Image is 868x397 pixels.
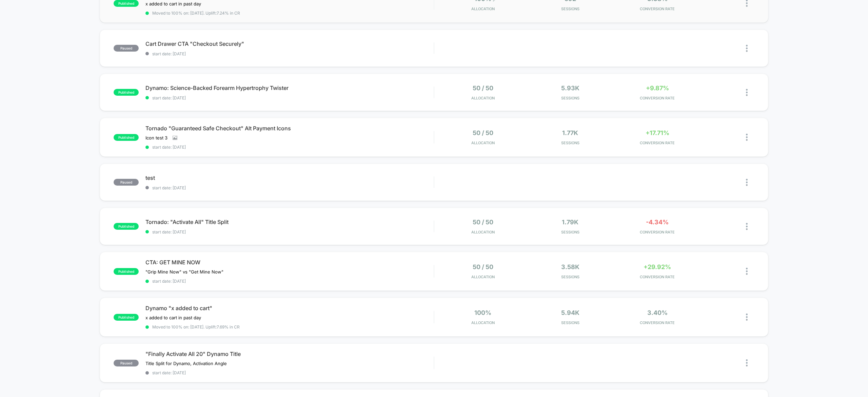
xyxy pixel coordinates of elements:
[152,11,240,16] span: Moved to 100% on: [DATE] . Uplift: 7.24% in CR
[615,140,699,145] span: CONVERSION RATE
[114,134,139,141] span: published
[114,360,139,366] span: paused
[114,179,139,186] span: paused
[746,134,748,141] img: close
[145,279,434,284] span: start date: [DATE]
[114,314,139,321] span: published
[145,361,227,366] span: Title Split for Dynamo, Activation Angle
[528,320,612,325] span: Sessions
[145,95,434,100] span: start date: [DATE]
[474,309,491,316] span: 100%
[114,223,139,230] span: published
[644,263,671,270] span: +29.92%
[471,140,495,145] span: Allocation
[746,223,748,230] img: close
[145,145,434,150] span: start date: [DATE]
[473,129,493,136] span: 50 / 50
[145,269,223,275] span: "Grip Mine Now" vs "Get Mine Now"
[145,259,434,266] span: CTA: GET MINE NOW
[145,185,434,190] span: start date: [DATE]
[528,6,612,11] span: Sessions
[145,219,434,225] span: Tornado: "Activate All" Title Split
[646,129,669,136] span: +17.71%
[471,230,495,234] span: Allocation
[145,315,201,320] span: x added to cart in past day
[473,84,493,92] span: 50 / 50
[615,230,699,234] span: CONVERSION RATE
[471,96,495,100] span: Allocation
[145,84,434,91] span: Dynamo: Science-Backed Forearm Hypertrophy Twister
[114,45,139,52] span: paused
[561,263,579,270] span: 3.58k
[528,275,612,279] span: Sessions
[528,230,612,234] span: Sessions
[562,219,578,226] span: 1.79k
[145,51,434,56] span: start date: [DATE]
[473,219,493,226] span: 50 / 50
[615,96,699,100] span: CONVERSION RATE
[647,309,668,316] span: 3.40%
[615,6,699,11] span: CONVERSION RATE
[561,84,579,92] span: 5.93k
[145,125,434,132] span: Tornado "Guaranteed Safe Checkout" Alt Payment Icons
[152,324,240,329] span: Moved to 100% on: [DATE] . Uplift: 7.69% in CR
[471,320,495,325] span: Allocation
[746,359,748,366] img: close
[746,45,748,52] img: close
[615,275,699,279] span: CONVERSION RATE
[646,84,669,92] span: +9.87%
[114,268,139,275] span: published
[145,1,201,6] span: x added to cart in past day
[746,314,748,321] img: close
[528,140,612,145] span: Sessions
[145,370,434,375] span: start date: [DATE]
[145,40,434,47] span: Cart Drawer CTA "Checkout Securely"
[646,219,669,226] span: -4.34%
[746,268,748,275] img: close
[471,275,495,279] span: Allocation
[473,263,493,270] span: 50 / 50
[561,309,579,316] span: 5.94k
[615,320,699,325] span: CONVERSION RATE
[145,351,434,357] span: "Finally Activate All 20" Dynamo Title
[471,6,495,11] span: Allocation
[746,179,748,186] img: close
[145,305,434,311] span: Dynamo "x added to cart"
[145,229,434,234] span: start date: [DATE]
[114,89,139,96] span: published
[145,135,167,140] span: Icon test 3
[528,96,612,100] span: Sessions
[746,89,748,96] img: close
[145,174,434,181] span: test
[562,129,578,136] span: 1.77k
